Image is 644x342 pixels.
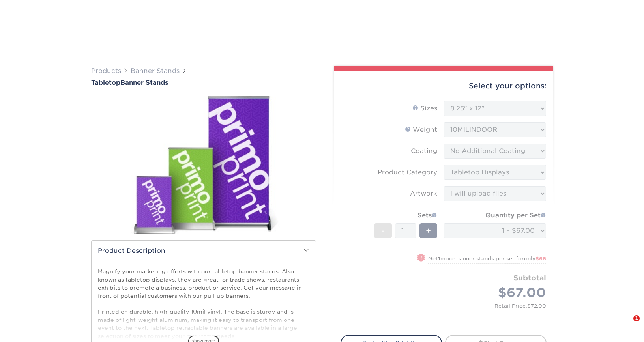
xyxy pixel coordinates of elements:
p: Magnify your marketing efforts with our tabletop banner stands. Also known as tabletop displays, ... [98,267,309,340]
a: TabletopBanner Stands [91,79,316,86]
span: Tabletop [91,79,120,86]
iframe: Google Customer Reviews [2,318,67,339]
img: Tabletop 01 [91,87,316,243]
iframe: Intercom live chat [617,315,636,334]
a: Products [91,67,121,75]
h1: Banner Stands [91,79,316,86]
a: Banner Stands [131,67,180,75]
h2: Product Description [92,241,316,261]
div: Select your options: [341,71,547,101]
span: 1 [633,315,640,321]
